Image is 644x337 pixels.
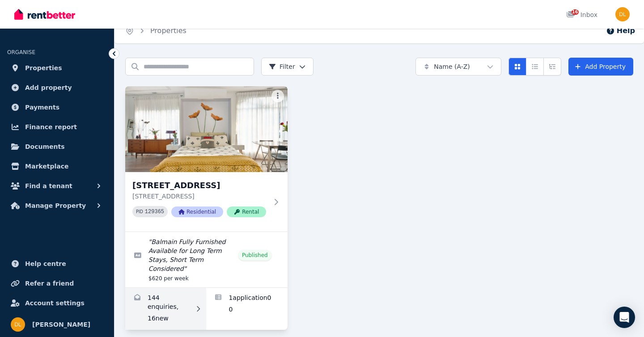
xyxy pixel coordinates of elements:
[150,26,186,35] a: Properties
[32,319,90,330] span: [PERSON_NAME]
[25,102,59,113] span: Payments
[25,63,62,73] span: Properties
[271,90,284,102] button: More options
[25,161,68,172] span: Marketplace
[7,255,107,273] a: Help centre
[25,82,72,93] span: Add property
[132,192,268,201] p: [STREET_ADDRESS]
[615,7,630,21] img: Diana Leach
[566,10,597,19] div: Inbox
[25,141,65,152] span: Documents
[7,118,107,136] a: Finance report
[434,62,470,71] span: Name (A-Z)
[136,209,143,214] small: PID
[261,58,314,76] button: Filter
[572,9,579,15] span: 16
[171,206,223,217] span: Residential
[14,8,75,21] img: RentBetter
[114,18,197,43] nav: Breadcrumb
[7,79,107,97] a: Add property
[25,278,74,289] span: Refer a friend
[227,206,266,217] span: Rental
[125,232,288,287] a: Edit listing: Balmain Fully Furnished Available for Long Term Stays, Short Term Considered
[508,58,526,76] button: Card view
[125,86,288,232] a: 1/1 Birchgrove Rd, Balmain[STREET_ADDRESS][STREET_ADDRESS]PID 129365ResidentialRental
[526,58,544,76] button: Compact list view
[25,200,86,211] span: Manage Property
[25,298,85,308] span: Account settings
[7,177,107,195] button: Find a tenant
[269,62,295,71] span: Filter
[7,98,107,116] a: Payments
[25,258,66,269] span: Help centre
[25,122,77,132] span: Finance report
[206,288,287,330] a: Applications for 1/1 Birchgrove Rd, Balmain
[508,58,561,76] div: View options
[568,58,633,76] a: Add Property
[7,138,107,156] a: Documents
[415,58,501,76] button: Name (A-Z)
[7,49,35,55] span: ORGANISE
[614,307,635,328] div: Open Intercom Messenger
[145,209,164,215] code: 129365
[543,58,561,76] button: Expanded list view
[11,317,25,332] img: Diana Leach
[7,59,107,77] a: Properties
[7,157,107,175] a: Marketplace
[7,274,107,292] a: Refer a friend
[132,179,268,192] h3: [STREET_ADDRESS]
[7,197,107,215] button: Manage Property
[125,86,288,172] img: 1/1 Birchgrove Rd, Balmain
[606,25,635,36] button: Help
[7,294,107,312] a: Account settings
[25,181,72,191] span: Find a tenant
[125,288,206,330] a: Enquiries for 1/1 Birchgrove Rd, Balmain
